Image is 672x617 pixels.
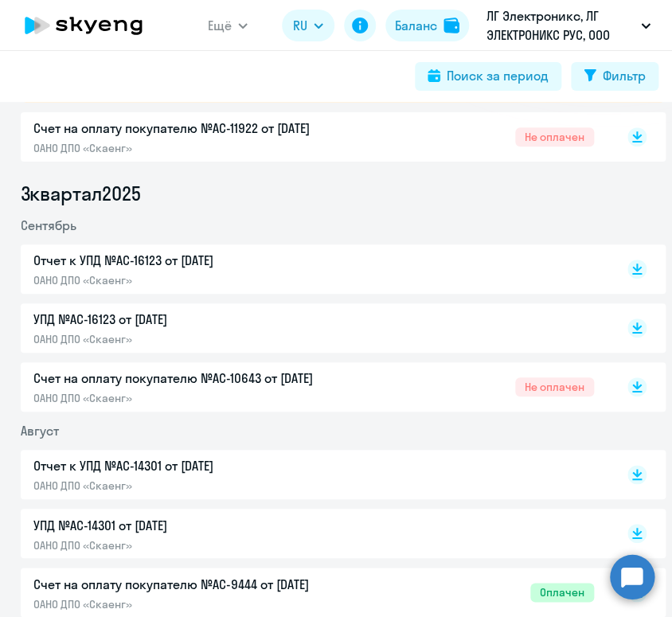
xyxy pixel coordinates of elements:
[21,181,666,206] li: 3 квартал 2025
[33,310,594,346] a: УПД №AC-16123 от [DATE]ОАНО ДПО «Скаенг»
[415,62,561,91] button: Поиск за период
[571,62,658,91] button: Фильтр
[603,66,646,85] div: Фильтр
[293,16,307,35] span: RU
[33,369,368,388] p: Счет на оплату покупателю №AC-10643 от [DATE]
[33,574,594,611] a: Счет на оплату покупателю №AC-9444 от [DATE]ОАНО ДПО «Скаенг»Оплачен
[33,369,594,405] a: Счет на оплату покупателю №AC-10643 от [DATE]ОАНО ДПО «Скаенг»Не оплачен
[33,537,368,552] p: ОАНО ДПО «Скаенг»
[33,456,594,493] a: Отчет к УПД №AC-14301 от [DATE]ОАНО ДПО «Скаенг»
[33,119,368,138] p: Счет на оплату покупателю №AC-11922 от [DATE]
[385,10,469,41] button: Балансbalance
[33,515,368,534] p: УПД №AC-14301 от [DATE]
[33,141,368,155] p: ОАНО ДПО «Скаенг»
[479,6,658,45] button: ЛГ Электроникс, ЛГ ЭЛЕКТРОНИКС РУС, ООО
[208,10,248,41] button: Ещё
[33,515,594,552] a: УПД №AC-14301 от [DATE]ОАНО ДПО «Скаенг»
[21,423,59,439] span: Август
[33,391,368,405] p: ОАНО ДПО «Скаенг»
[33,478,368,493] p: ОАНО ДПО «Скаенг»
[33,310,368,329] p: УПД №AC-16123 от [DATE]
[21,217,76,233] span: Сентябрь
[282,10,334,41] button: RU
[208,16,232,35] span: Ещё
[443,18,459,33] img: balance
[33,574,368,593] p: Счет на оплату покупателю №AC-9444 от [DATE]
[530,583,594,602] span: Оплачен
[33,456,368,475] p: Отчет к УПД №AC-14301 от [DATE]
[33,119,594,155] a: Счет на оплату покупателю №AC-11922 от [DATE]ОАНО ДПО «Скаенг»Не оплачен
[33,596,368,611] p: ОАНО ДПО «Скаенг»
[447,66,549,85] div: Поиск за период
[515,127,594,146] span: Не оплачен
[395,16,437,35] div: Баланс
[33,273,368,287] p: ОАНО ДПО «Скаенг»
[515,377,594,396] span: Не оплачен
[33,251,594,287] a: Отчет к УПД №AC-16123 от [DATE]ОАНО ДПО «Скаенг»
[33,332,368,346] p: ОАНО ДПО «Скаенг»
[486,6,635,45] p: ЛГ Электроникс, ЛГ ЭЛЕКТРОНИКС РУС, ООО
[33,251,368,270] p: Отчет к УПД №AC-16123 от [DATE]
